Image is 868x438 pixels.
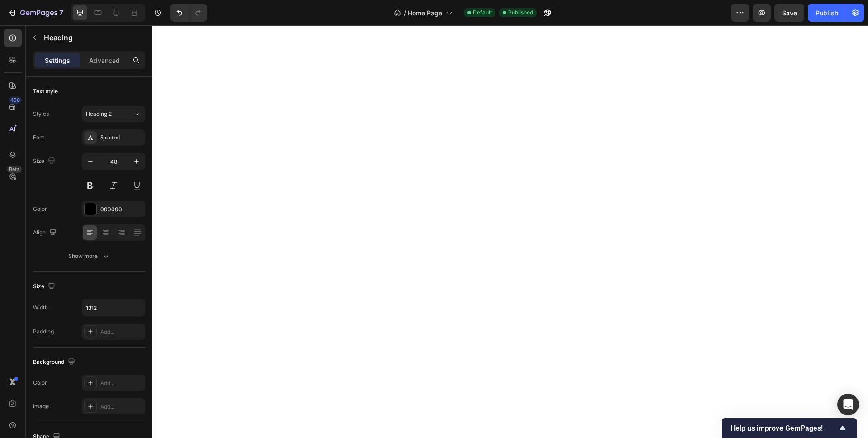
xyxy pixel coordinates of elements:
div: 000000 [100,205,143,214]
div: Add... [100,379,143,387]
button: 7 [4,4,67,22]
p: Settings [45,56,70,65]
div: Align [33,227,58,239]
p: 7 [59,7,63,18]
span: Home Page [408,8,442,18]
input: Auto [82,300,145,316]
span: Save [782,9,797,17]
div: Background [33,356,77,368]
p: Heading [44,32,142,43]
p: Advanced [89,56,120,65]
div: Size [33,155,57,167]
span: Heading 2 [86,110,112,118]
div: Size [33,281,57,293]
div: Styles [33,110,49,118]
div: Undo/Redo [170,4,207,22]
span: / [404,8,406,18]
div: Add... [100,328,143,336]
div: Add... [100,403,143,411]
span: Default [473,9,492,17]
div: Text style [33,87,58,95]
div: Font [33,133,44,142]
div: Show more [68,252,110,261]
div: Publish [816,8,838,18]
span: Help us improve GemPages! [731,424,837,433]
div: Color [33,379,47,387]
div: Image [33,402,49,410]
button: Publish [808,4,846,22]
div: Spectral [100,134,143,142]
div: Open Intercom Messenger [837,394,859,415]
div: Width [33,304,48,312]
span: Published [508,9,533,17]
div: Color [33,205,47,213]
div: 450 [9,96,22,104]
button: Heading 2 [82,106,145,122]
button: Save [774,4,804,22]
button: Show more [33,248,145,264]
div: Padding [33,328,54,336]
iframe: Design area [152,25,868,438]
div: Beta [7,166,22,173]
button: Show survey - Help us improve GemPages! [731,423,848,433]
